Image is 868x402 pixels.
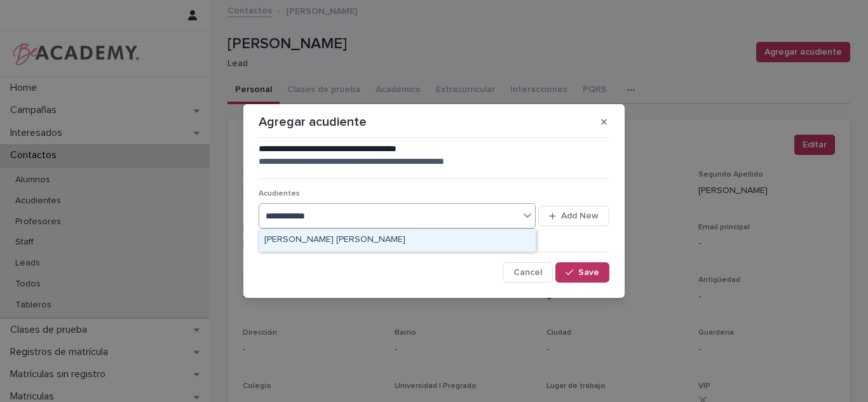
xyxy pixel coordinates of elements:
button: Save [555,262,609,283]
span: Save [578,268,599,277]
span: Acudientes [259,190,300,198]
button: Cancel [503,262,553,283]
p: Agregar acudiente [259,114,367,130]
button: Add New [538,206,609,226]
span: Add New [561,211,599,220]
div: Adriana Garcia Giraldo [259,229,536,251]
span: Cancel [513,268,542,277]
